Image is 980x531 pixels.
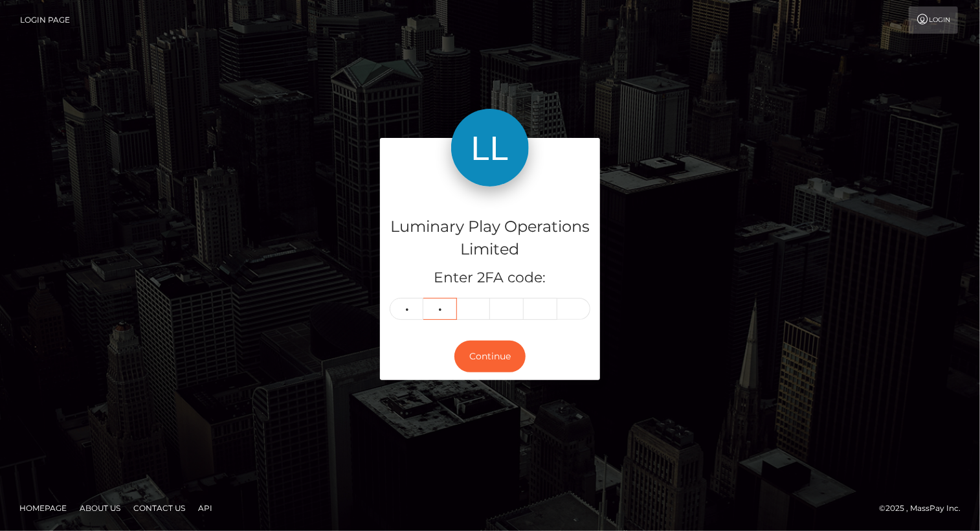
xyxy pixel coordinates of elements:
h5: Enter 2FA code: [390,268,590,288]
a: API [193,498,217,518]
a: Homepage [14,498,72,518]
a: Login [909,6,958,34]
button: Continue [454,341,526,372]
a: Login Page [20,6,70,34]
h4: Luminary Play Operations Limited [390,216,590,261]
img: Luminary Play Operations Limited [451,109,529,186]
a: Contact Us [128,498,190,518]
div: © 2025 , MassPay Inc. [879,501,970,515]
a: About Us [74,498,126,518]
